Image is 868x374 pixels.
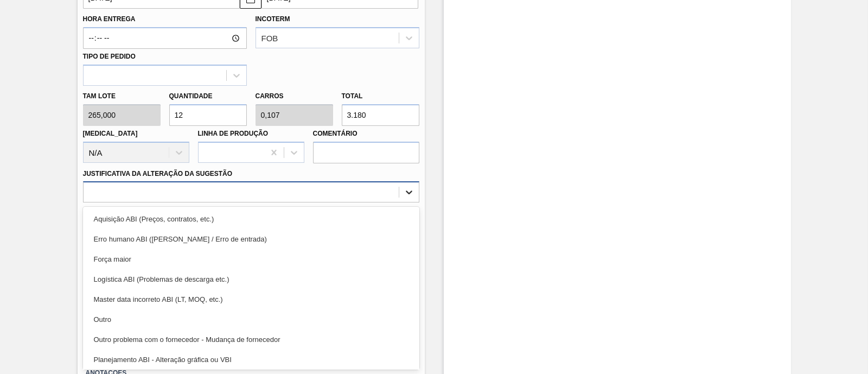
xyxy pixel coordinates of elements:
[83,329,419,350] div: Outro problema com o fornecedor - Mudança de fornecedor
[83,249,419,269] div: Força maior
[83,11,247,27] label: Hora Entrega
[83,229,419,249] div: Erro humano ABI ([PERSON_NAME] / Erro de entrada)
[83,205,419,221] label: Observações
[256,15,290,23] label: Incoterm
[198,130,269,137] label: Linha de Produção
[256,92,284,100] label: Carros
[83,269,419,289] div: Logística ABI (Problemas de descarga etc.)
[83,130,138,137] label: [MEDICAL_DATA]
[83,289,419,309] div: Master data incorreto ABI (LT, MOQ, etc.)
[83,88,161,104] label: Tam lote
[83,170,233,178] label: Justificativa da Alteração da Sugestão
[313,126,419,142] label: Comentário
[342,92,363,100] label: Total
[83,53,136,60] label: Tipo de pedido
[169,92,213,100] label: Quantidade
[261,34,278,43] div: FOB
[83,209,419,229] div: Aquisição ABI (Preços, contratos, etc.)
[83,350,419,370] div: Planejamento ABI - Alteração gráfica ou VBI
[83,309,419,329] div: Outro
